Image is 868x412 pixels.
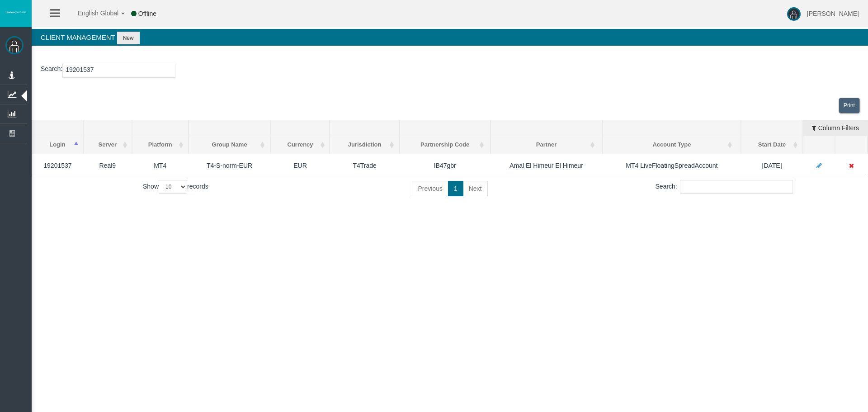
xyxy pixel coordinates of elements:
[656,180,793,194] label: Search:
[330,154,399,177] td: T4Trade
[5,10,27,14] img: logo.svg
[741,154,802,177] td: [DATE]
[603,136,741,154] th: Account Type: activate to sort column ascending
[138,10,156,17] span: Offline
[818,118,859,132] span: Column Filters
[787,7,801,21] img: user-image
[143,180,208,194] label: Show records
[41,64,61,74] label: Search
[844,102,855,109] span: Print
[463,181,488,196] a: Next
[189,136,271,154] th: Group Name: activate to sort column ascending
[41,64,859,78] p: :
[41,33,115,41] span: Client Management
[741,136,802,154] th: Start Date: activate to sort column ascending
[189,154,271,177] td: T4-S-norm-EUR
[807,10,859,17] span: [PERSON_NAME]
[491,136,603,154] th: Partner: activate to sort column ascending
[66,9,118,17] span: English Global
[271,154,330,177] td: EUR
[132,154,189,177] td: MT4
[132,136,189,154] th: Platform: activate to sort column ascending
[839,98,860,114] a: View print view
[400,136,491,154] th: Partnership Code: activate to sort column ascending
[680,180,793,194] input: Search:
[117,32,140,44] button: New
[448,181,463,196] a: 1
[330,136,399,154] th: Jurisdiction: activate to sort column ascending
[849,162,854,169] i: Move client to direct
[803,120,867,136] button: Column Filters
[32,136,83,154] th: Login: activate to sort column descending
[491,154,603,177] td: Amal El Himeur El Himeur
[603,154,741,177] td: MT4 LiveFloatingSpreadAccount
[271,136,330,154] th: Currency: activate to sort column ascending
[83,136,132,154] th: Server: activate to sort column ascending
[400,154,491,177] td: IB47gbr
[83,154,132,177] td: Real9
[159,180,187,194] select: Showrecords
[412,181,448,196] a: Previous
[32,154,83,177] td: 19201537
